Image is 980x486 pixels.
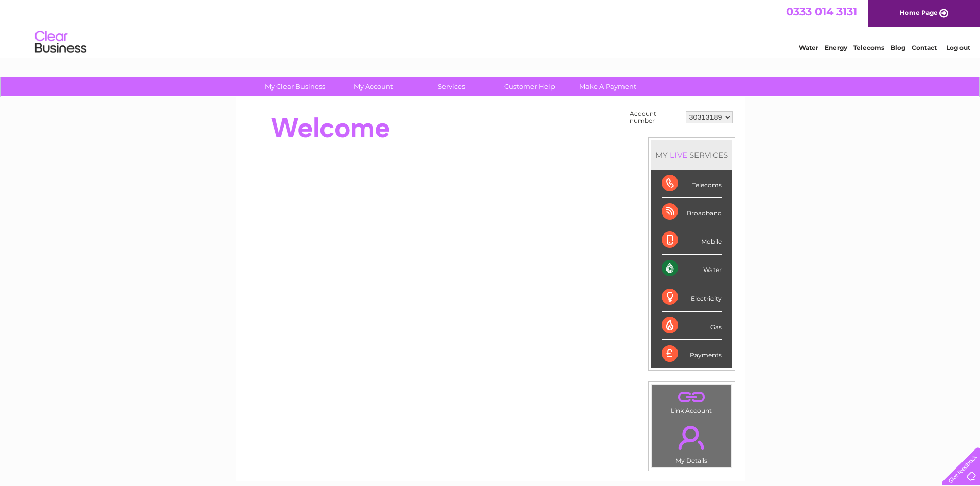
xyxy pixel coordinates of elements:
[890,44,905,51] a: Blog
[655,420,728,456] a: .
[409,77,494,96] a: Services
[565,77,650,96] a: Make A Payment
[853,44,884,51] a: Telecoms
[668,150,689,160] div: LIVE
[662,312,722,340] div: Gas
[912,44,937,51] a: Contact
[662,255,722,283] div: Water
[662,283,722,312] div: Electricity
[652,385,732,417] td: Link Account
[946,44,970,51] a: Log out
[662,340,722,368] div: Payments
[34,27,87,58] img: logo.png
[627,107,683,127] td: Account number
[247,6,734,50] div: Clear Business is a trading name of Verastar Limited (registered in [GEOGRAPHIC_DATA] No. 3667643...
[786,5,857,18] a: 0333 014 3131
[825,44,847,51] a: Energy
[799,44,818,51] a: Water
[651,140,732,170] div: MY SERVICES
[662,170,722,198] div: Telecoms
[662,226,722,255] div: Mobile
[331,77,416,96] a: My Account
[487,77,572,96] a: Customer Help
[662,198,722,226] div: Broadband
[655,388,728,406] a: .
[253,77,337,96] a: My Clear Business
[652,417,732,467] td: My Details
